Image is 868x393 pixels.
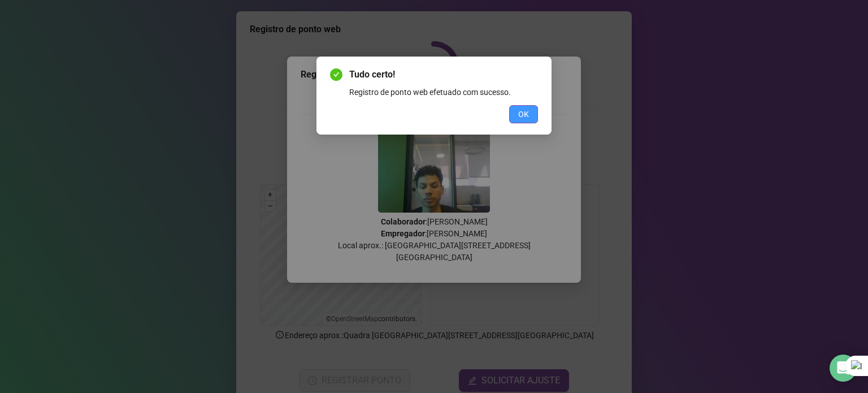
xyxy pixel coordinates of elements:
[509,105,538,123] button: OK
[349,68,538,81] span: Tudo certo!
[330,68,342,81] span: check-circle
[830,355,857,382] div: Open Intercom Messenger
[518,108,529,120] span: OK
[349,86,538,98] div: Registro de ponto web efetuado com sucesso.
